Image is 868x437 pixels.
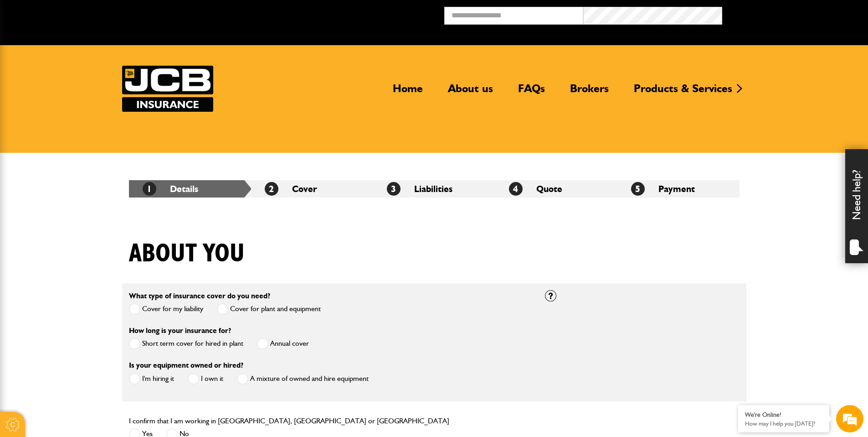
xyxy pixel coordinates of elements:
img: JCB Insurance Services logo [122,66,213,112]
label: What type of insurance cover do you need? [129,292,270,300]
a: JCB Insurance Services [122,66,213,112]
div: We're Online! [745,411,822,419]
label: Short term cover for hired in plant [129,338,243,349]
label: I confirm that I am working in [GEOGRAPHIC_DATA], [GEOGRAPHIC_DATA] or [GEOGRAPHIC_DATA] [129,417,449,425]
span: 1 [143,182,156,196]
label: Is your equipment owned or hired? [129,362,243,369]
label: Cover for plant and equipment [217,303,321,315]
label: I own it [188,373,223,385]
li: Payment [617,180,740,198]
label: A mixture of owned and hire equipment [237,373,369,385]
p: How may I help you today? [745,420,822,427]
span: 5 [631,182,645,196]
li: Cover [251,180,373,198]
button: Broker Login [722,7,861,21]
label: Annual cover [257,338,309,349]
li: Details [129,180,251,198]
a: FAQs [511,82,552,103]
span: 3 [387,182,401,196]
a: Products & Services [627,82,739,103]
div: Need help? [845,149,868,263]
span: 4 [509,182,523,196]
label: I'm hiring it [129,373,174,385]
li: Liabilities [373,180,495,198]
label: How long is your insurance for? [129,327,231,334]
span: 2 [265,182,278,196]
a: About us [441,82,500,103]
h1: About you [129,239,245,269]
a: Brokers [563,82,616,103]
a: Home [386,82,430,103]
li: Quote [495,180,617,198]
label: Cover for my liability [129,303,203,315]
